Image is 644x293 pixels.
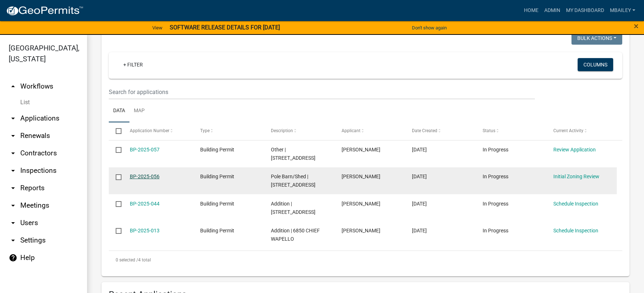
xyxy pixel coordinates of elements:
[342,147,380,152] span: Ryanne Prochnow
[546,122,617,140] datatable-header-cell: Current Activity
[476,122,546,140] datatable-header-cell: Status
[553,228,598,233] a: Schedule Inspection
[342,201,380,207] span: Richard Smith
[607,4,638,17] a: mbailey
[193,122,264,140] datatable-header-cell: Type
[563,4,607,17] a: My Dashboard
[109,99,129,123] a: Data
[271,201,315,215] span: Addition | 17930 87 ST
[483,174,508,179] span: In Progress
[123,122,193,140] datatable-header-cell: Application Number
[149,22,165,34] a: View
[130,201,160,207] a: BP-2025-044
[521,4,541,17] a: Home
[483,228,508,233] span: In Progress
[412,201,427,207] span: 08/03/2025
[130,147,160,152] a: BP-2025-057
[9,166,17,175] i: arrow_drop_down
[342,228,380,233] span: Susan Dudley
[9,131,17,140] i: arrow_drop_down
[109,251,622,269] div: 4 total
[483,128,495,133] span: Status
[271,174,315,188] span: Pole Barn/Shed | 11374 140 ST
[200,174,234,179] span: Building Permit
[483,147,508,152] span: In Progress
[200,128,210,133] span: Type
[200,147,234,152] span: Building Permit
[130,128,169,133] span: Application Number
[553,174,599,179] a: Initial Zoning Review
[578,58,613,71] button: Columns
[409,22,450,34] button: Don't show again
[130,174,160,179] a: BP-2025-056
[116,257,138,263] span: 0 selected /
[634,21,639,31] span: ×
[264,122,335,140] datatable-header-cell: Description
[9,149,17,158] i: arrow_drop_down
[553,128,583,133] span: Current Activity
[9,114,17,123] i: arrow_drop_down
[9,82,17,91] i: arrow_drop_up
[9,184,17,192] i: arrow_drop_down
[342,128,360,133] span: Applicant
[412,147,427,152] span: 09/12/2025
[553,147,596,152] a: Review Application
[117,58,149,71] a: + Filter
[483,201,508,207] span: In Progress
[129,99,149,123] a: Map
[571,32,622,45] button: Bulk Actions
[271,128,293,133] span: Description
[200,228,234,233] span: Building Permit
[412,174,427,179] span: 09/10/2025
[200,201,234,207] span: Building Permit
[405,122,476,140] datatable-header-cell: Date Created
[342,174,380,179] span: Scot Bokhoven
[9,253,17,262] i: help
[271,147,315,161] span: Other | 20683 BLUEGRASS RD
[334,122,405,140] datatable-header-cell: Applicant
[170,24,280,31] strong: SOFTWARE RELEASE DETAILS FOR [DATE]
[541,4,563,17] a: Admin
[9,236,17,245] i: arrow_drop_down
[412,228,427,233] span: 04/14/2025
[9,219,17,227] i: arrow_drop_down
[109,122,123,140] datatable-header-cell: Select
[412,128,437,133] span: Date Created
[553,201,598,207] a: Schedule Inspection
[271,228,320,242] span: Addition | 6850 CHIEF WAPELLO
[9,201,17,210] i: arrow_drop_down
[634,22,639,30] button: Close
[109,85,535,99] input: Search for applications
[130,228,160,233] a: BP-2025-013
